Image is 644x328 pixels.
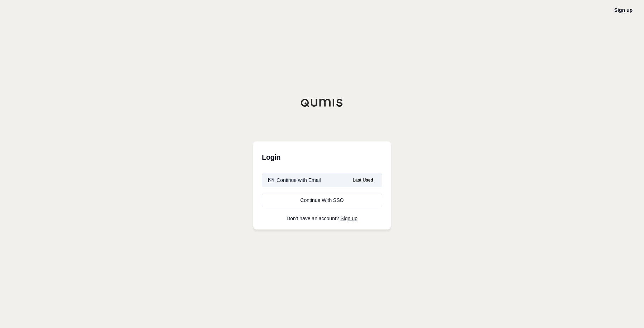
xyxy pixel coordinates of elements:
[614,7,633,13] a: Sign up
[341,216,357,221] a: Sign up
[262,216,382,221] p: Don't have an account?
[350,176,376,184] span: Last Used
[268,177,321,184] div: Continue with Email
[301,98,343,107] img: Qumis
[262,173,382,187] button: Continue with EmailLast Used
[268,197,376,204] div: Continue With SSO
[262,193,382,207] a: Continue With SSO
[262,150,382,164] h3: Login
